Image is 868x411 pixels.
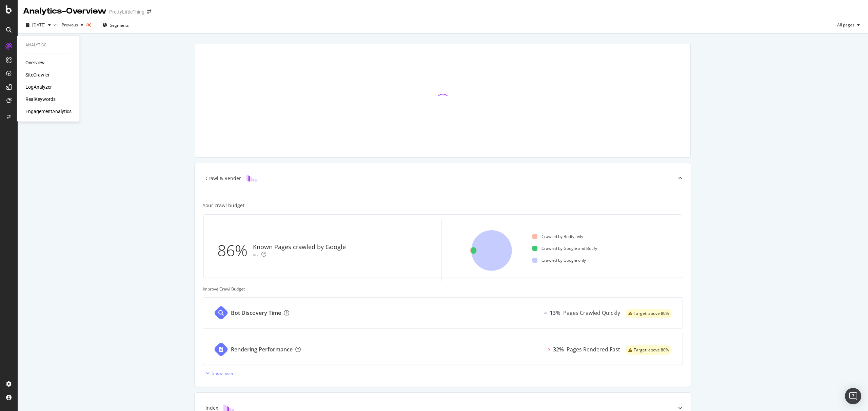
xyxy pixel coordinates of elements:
span: Segments [110,22,129,28]
div: 32% [553,346,564,353]
button: Show more [203,368,234,378]
div: Rendering Performance [231,346,293,353]
img: Equal [544,312,547,314]
div: Pages Rendered Fast [567,346,620,353]
div: Show more [212,370,234,376]
div: 13% [550,309,560,317]
span: Previous [59,22,78,28]
div: Improve Crawl Budget [203,286,683,292]
a: Rendering Performance32%Pages Rendered Fastwarning label [203,334,683,365]
div: Crawled by Botify only [532,234,583,239]
div: Crawled by Google only [532,257,586,263]
div: Open Intercom Messenger [845,388,861,404]
span: All pages [834,22,854,28]
div: Bot Discovery Time [231,309,281,317]
img: Equal [253,254,256,256]
div: Your crawl budget [203,202,244,209]
div: warning label [626,309,672,318]
div: 86% [217,239,253,262]
div: PrettyLittleThing [109,8,144,15]
button: Segments [100,20,132,30]
button: Previous [59,20,86,30]
div: Pages Crawled Quickly [563,309,620,317]
span: vs [54,22,59,27]
div: Analytics [25,42,72,48]
button: [DATE] [23,20,54,30]
a: LogAnalyzer [25,84,52,90]
a: Bot Discovery TimeEqual13%Pages Crawled Quicklywarning label [203,297,683,328]
a: RealKeywords [25,96,56,103]
a: SiteCrawler [25,71,50,78]
div: - [257,252,259,258]
a: Overview [25,59,45,66]
div: Crawled by Google and Botify [532,245,597,251]
img: block-icon [246,175,257,181]
div: warning label [626,345,672,355]
div: Analytics - Overview [23,5,106,17]
span: 2025 Sep. 26th [32,22,45,28]
img: block-icon [223,405,234,411]
button: All pages [834,20,863,30]
a: EngagementAnalytics [25,108,72,115]
div: Known Pages crawled by Google [253,243,346,252]
div: arrow-right-arrow-left [147,9,151,14]
div: Crawl & Render [205,175,241,182]
span: Target: above 80% [634,311,669,316]
span: Target: above 80% [634,348,669,352]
